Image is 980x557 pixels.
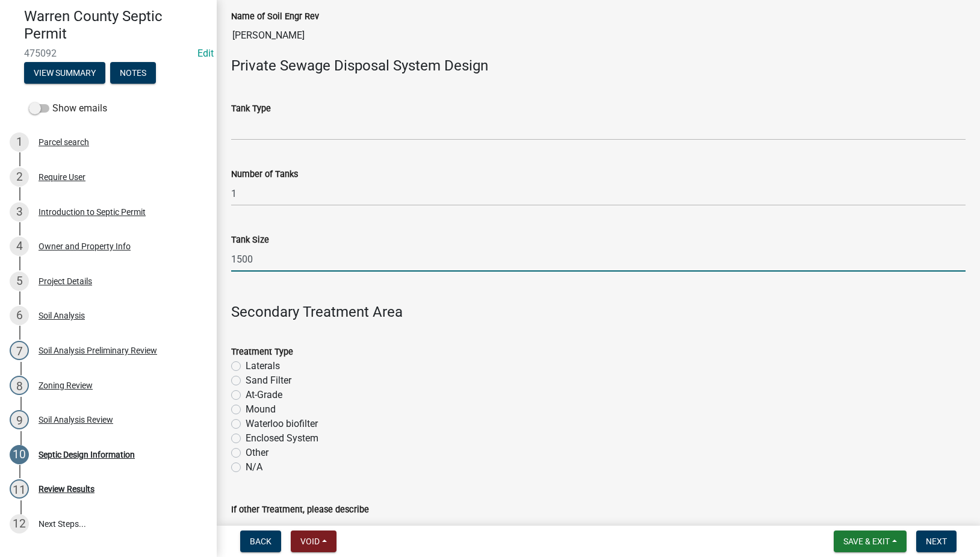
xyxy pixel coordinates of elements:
[24,8,207,43] h4: Warren County Septic Permit
[39,450,135,459] div: Septic Design Information
[246,359,280,373] label: Laterals
[246,460,262,475] label: N/A
[240,531,281,552] button: Back
[246,446,268,460] label: Other
[39,381,93,390] div: Zoning Review
[231,348,293,356] label: Treatment Type
[39,138,89,146] div: Parcel search
[10,376,29,395] div: 8
[197,48,214,59] a: Edit
[246,373,291,388] label: Sand Filter
[10,514,29,534] div: 12
[29,101,107,116] label: Show emails
[926,537,947,546] span: Next
[231,170,298,179] label: Number of Tanks
[39,242,131,250] div: Owner and Property Info
[39,277,92,285] div: Project Details
[10,306,29,325] div: 6
[231,57,966,75] h4: Private Sewage Disposal System Design
[250,537,271,546] span: Back
[246,431,318,446] label: Enclosed System
[39,346,157,355] div: Soil Analysis Preliminary Review
[10,202,29,222] div: 3
[10,132,29,152] div: 1
[39,485,95,493] div: Review Results
[300,537,320,546] span: Void
[916,531,957,552] button: Next
[24,48,193,59] span: 475092
[10,167,29,187] div: 2
[110,62,156,84] button: Notes
[10,479,29,499] div: 11
[24,62,105,84] button: View Summary
[231,506,369,514] label: If other Treatment, please describe
[39,415,113,424] div: Soil Analysis Review
[231,13,319,21] label: Name of Soil Engr Rev
[39,173,85,181] div: Require User
[231,236,269,244] label: Tank Size
[10,410,29,429] div: 9
[39,311,85,320] div: Soil Analysis
[10,272,29,291] div: 5
[231,303,966,321] h4: Secondary Treatment Area
[246,402,276,417] label: Mound
[24,69,105,78] wm-modal-confirm: Summary
[10,237,29,256] div: 4
[834,531,907,552] button: Save & Exit
[231,105,271,113] label: Tank Type
[197,48,214,59] wm-modal-confirm: Edit Application Number
[843,537,890,546] span: Save & Exit
[39,208,146,216] div: Introduction to Septic Permit
[10,445,29,464] div: 10
[10,341,29,360] div: 7
[291,531,336,552] button: Void
[246,388,282,402] label: At-Grade
[246,417,318,431] label: Waterloo biofilter
[110,69,156,78] wm-modal-confirm: Notes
